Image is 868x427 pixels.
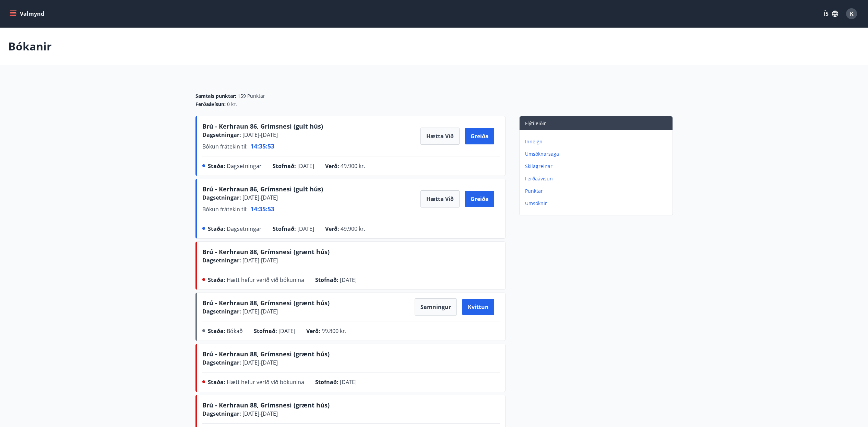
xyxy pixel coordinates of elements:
span: Dagsetningar : [202,359,241,366]
span: Dagsetningar [227,225,262,233]
span: 35 : [259,142,267,150]
button: K [843,5,860,22]
span: [DATE] [297,225,314,233]
span: Staða : [208,162,225,170]
span: Staða : [208,378,225,386]
span: 14 : [250,142,259,150]
span: [DATE] - [DATE] [241,308,278,315]
span: Samtals punktar : [195,93,236,99]
span: Stofnað : [315,378,338,386]
span: Ferðaávísun : [195,101,226,108]
span: Dagsetningar : [202,308,241,315]
span: Brú - Kerhraun 88, Grímsnesi (grænt hús) [202,401,330,409]
p: Ferðaávísun [525,175,670,182]
span: Verð : [306,327,320,335]
span: Brú - Kerhraun 88, Grímsnesi (grænt hús) [202,350,330,358]
span: Dagsetningar : [202,410,241,417]
span: 49.900 kr. [341,225,365,233]
span: Dagsetningar [227,162,262,170]
button: Hætta við [420,128,460,145]
span: Flýtileiðir [525,120,546,127]
span: Hætt hefur verið við bókunina [227,378,304,386]
button: ÍS [820,8,842,20]
span: Hætt hefur verið við bókunina [227,276,304,284]
span: [DATE] - [DATE] [241,359,278,366]
span: Brú - Kerhraun 86, Grímsnesi (gult hús) [202,185,323,193]
span: Verð : [325,162,339,170]
span: [DATE] [278,327,295,335]
span: 53 [267,205,274,213]
span: Bókað [227,327,243,335]
span: [DATE] [297,162,314,170]
span: [DATE] - [DATE] [241,410,278,417]
span: [DATE] - [DATE] [241,194,278,201]
p: Bókanir [8,39,52,54]
p: Inneign [525,138,670,145]
span: Staða : [208,327,225,335]
span: [DATE] [340,378,357,386]
button: Kvittun [462,299,494,315]
span: 99.800 kr. [322,327,346,335]
p: Umsóknir [525,200,670,207]
span: Dagsetningar : [202,131,241,139]
span: 35 : [259,205,267,213]
p: Skilagreinar [525,163,670,170]
span: [DATE] - [DATE] [241,131,278,139]
p: Punktar [525,188,670,194]
span: Brú - Kerhraun 86, Grímsnesi (gult hús) [202,122,323,130]
button: menu [8,8,47,20]
span: Dagsetningar : [202,194,241,201]
button: Hætta við [420,190,460,207]
span: K [850,10,854,17]
span: Stofnað : [254,327,277,335]
span: Dagsetningar : [202,257,241,264]
span: Staða : [208,276,225,284]
span: Bókun frátekin til : [202,142,248,151]
span: 49.900 kr. [341,162,365,170]
span: Brú - Kerhraun 88, Grímsnesi (grænt hús) [202,299,330,307]
span: Bókun frátekin til : [202,205,248,213]
span: Stofnað : [315,276,338,284]
span: 159 Punktar [238,93,265,99]
span: Verð : [325,225,339,233]
p: Umsóknarsaga [525,151,670,157]
span: 0 kr. [227,101,237,108]
button: Greiða [465,191,494,207]
span: [DATE] [340,276,357,284]
span: Stofnað : [273,225,296,233]
button: Greiða [465,128,494,144]
span: Staða : [208,225,225,233]
span: Stofnað : [273,162,296,170]
button: Samningur [415,298,457,316]
span: 14 : [250,205,259,213]
span: [DATE] - [DATE] [241,257,278,264]
span: Brú - Kerhraun 88, Grímsnesi (grænt hús) [202,248,330,256]
span: 53 [267,142,274,150]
